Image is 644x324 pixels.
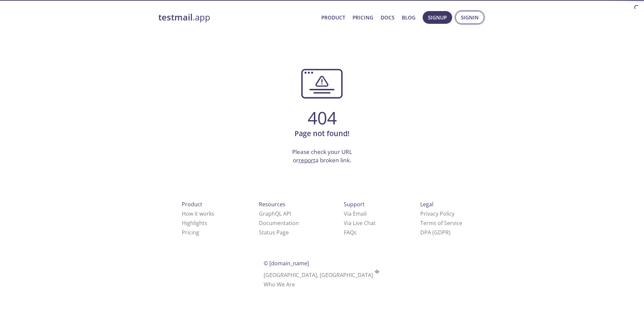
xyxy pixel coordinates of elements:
[158,11,193,23] strong: testmail
[321,13,345,22] a: Product
[420,210,454,217] a: Privacy Policy
[259,201,285,208] span: Resources
[182,201,202,208] span: Product
[420,229,450,236] a: DPA (GDPR)
[182,219,207,227] a: Highlights
[428,13,447,22] span: Signup
[182,210,214,217] a: How it works
[158,108,486,128] h3: 404
[264,281,295,288] a: Who We Are
[299,156,315,164] a: report
[354,229,357,236] span: s
[259,210,291,217] a: GraphQL API
[158,12,316,23] a: testmail.app
[420,219,462,227] a: Terms of Service
[259,229,289,236] a: Status Page
[182,229,199,236] a: Pricing
[259,219,299,227] a: Documentation
[264,260,309,267] span: © [DOMAIN_NAME]
[423,11,452,24] button: Signup
[455,11,484,24] button: Signin
[344,201,365,208] span: Support
[461,13,479,22] span: Signin
[344,229,357,236] a: FAQ
[353,13,373,22] a: Pricing
[264,271,381,279] span: [GEOGRAPHIC_DATA], [GEOGRAPHIC_DATA]
[344,219,376,227] a: Via Live Chat
[402,13,416,22] a: Blog
[158,128,486,139] h6: Page not found!
[344,210,367,217] a: Via Email
[420,201,433,208] span: Legal
[381,13,394,22] a: Docs
[158,148,486,165] p: Please check your URL or a broken link.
